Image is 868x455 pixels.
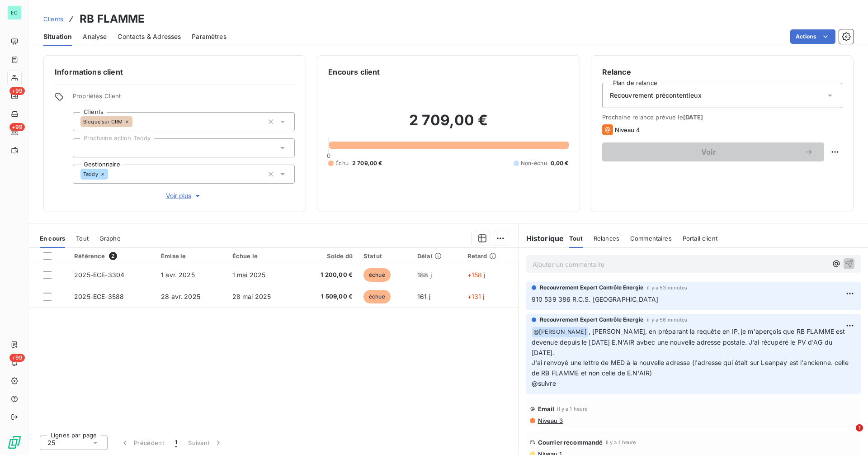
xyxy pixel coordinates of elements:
[557,406,587,412] span: il y a 1 heure
[328,66,380,77] h6: Encours client
[43,15,63,23] span: Clients
[47,438,55,447] span: 25
[551,159,569,167] span: 0,00 €
[80,11,145,27] h3: RB FLAMME
[602,66,842,77] h6: Relance
[569,235,583,242] span: Tout
[467,271,486,279] span: +158 j
[683,114,703,121] span: [DATE]
[417,293,430,300] span: 161 j
[540,284,643,292] span: Recouvrement Expert Contrôle Energie
[232,271,266,279] span: 1 mai 2025
[83,32,107,41] span: Analyse
[335,159,349,167] span: Échu
[74,293,124,300] span: 2025-ECE-3588
[175,438,177,447] span: 1
[183,433,228,452] button: Suivant
[417,271,432,279] span: 188 j
[327,152,330,159] span: 0
[613,148,804,156] span: Voir
[43,32,72,41] span: Situation
[99,235,121,242] span: Graphe
[192,32,226,41] span: Paramètres
[594,235,619,242] span: Relances
[467,293,485,300] span: +131 j
[9,354,25,362] span: +99
[115,433,170,452] button: Précédent
[7,5,22,20] div: EC
[602,114,842,121] span: Prochaine relance prévue le
[540,316,643,324] span: Recouvrement Expert Contrôle Energie
[161,293,200,300] span: 28 avr. 2025
[132,118,140,126] input: Ajouter une valeur
[74,271,124,279] span: 2025-ECE-3304
[352,159,382,167] span: 2 709,00 €
[76,235,89,242] span: Tout
[83,119,123,124] span: Bloqué sur CRM
[232,293,271,300] span: 28 mai 2025
[837,424,859,446] iframe: Intercom live chat
[647,317,688,322] span: il y a 56 minutes
[532,327,588,337] span: @ [PERSON_NAME]
[856,424,863,431] span: 1
[790,29,835,44] button: Actions
[118,32,181,41] span: Contacts & Adresses
[615,126,640,133] span: Niveau 4
[328,111,568,138] h2: 2 709,00 €
[161,271,195,279] span: 1 avr. 2025
[232,252,292,260] div: Échue le
[161,252,222,260] div: Émise le
[363,268,391,282] span: échue
[467,252,513,260] div: Retard
[9,123,25,131] span: +99
[610,91,702,100] span: Recouvrement précontentieux
[83,171,98,177] span: Teddy
[73,191,295,201] button: Voir plus
[538,439,603,446] span: Courrier recommandé
[521,159,547,167] span: Non-échu
[532,295,658,303] span: 910 539 386 R.C.S. [GEOGRAPHIC_DATA]
[303,270,353,280] span: 1 200,00 €
[9,87,25,95] span: +99
[606,440,636,445] span: il y a 1 heure
[602,142,824,161] button: Voir
[109,252,117,260] span: 2
[7,435,22,450] img: Logo LeanPay
[647,285,688,290] span: il y a 53 minutes
[683,235,717,242] span: Portail client
[363,290,391,303] span: échue
[170,433,183,452] button: 1
[519,233,564,244] h6: Historique
[80,144,88,152] input: Ajouter une valeur
[166,191,202,200] span: Voir plus
[40,235,65,242] span: En cours
[303,252,353,260] div: Solde dû
[630,235,672,242] span: Commentaires
[43,14,63,24] a: Clients
[363,252,406,260] div: Statut
[417,252,457,260] div: Délai
[537,417,563,424] span: Niveau 3
[55,66,295,77] h6: Informations client
[303,292,353,301] span: 1 509,00 €
[73,92,295,105] span: Propriétés Client
[538,405,555,412] span: Email
[532,327,850,387] span: , [PERSON_NAME], en préparant la requête en IP, je m'aperçois que RB FLAMME est devenue depuis le...
[74,252,150,260] div: Référence
[108,170,115,178] input: Ajouter une valeur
